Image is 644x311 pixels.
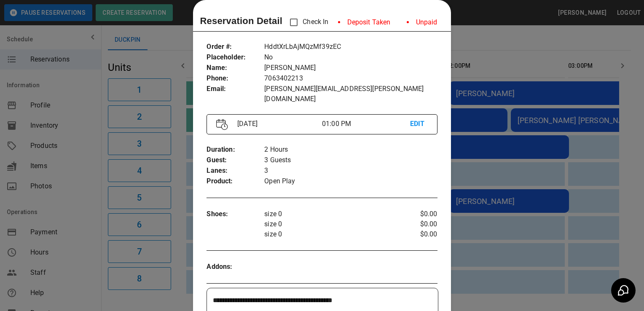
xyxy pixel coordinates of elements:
[264,229,399,239] p: size 0
[264,209,399,219] p: size 0
[399,219,437,229] p: $0.00
[399,229,437,239] p: $0.00
[207,176,264,187] p: Product :
[207,73,264,84] p: Phone :
[331,14,397,31] li: Deposit Taken
[264,166,437,176] p: 3
[264,42,437,52] p: HddtXrLbAjMQzMf39zEC
[207,155,264,166] p: Guest :
[207,145,264,155] p: Duration :
[234,119,322,129] p: [DATE]
[399,209,437,219] p: $0.00
[285,13,328,31] p: Check In
[264,52,437,63] p: No
[207,84,264,94] p: Email :
[264,63,437,73] p: [PERSON_NAME]
[400,14,444,31] li: Unpaid
[200,14,282,28] p: Reservation Detail
[216,119,228,130] img: Vector
[322,119,410,129] p: 01:00 PM
[264,145,437,155] p: 2 Hours
[207,42,264,52] p: Order # :
[207,209,264,220] p: Shoes :
[264,155,437,166] p: 3 Guests
[207,166,264,176] p: Lanes :
[264,176,437,187] p: Open Play
[264,84,437,104] p: [PERSON_NAME][EMAIL_ADDRESS][PERSON_NAME][DOMAIN_NAME]
[207,63,264,73] p: Name :
[207,52,264,63] p: Placeholder :
[207,262,264,272] p: Addons :
[410,119,428,129] p: EDIT
[264,219,399,229] p: size 0
[264,73,437,84] p: 7063402213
